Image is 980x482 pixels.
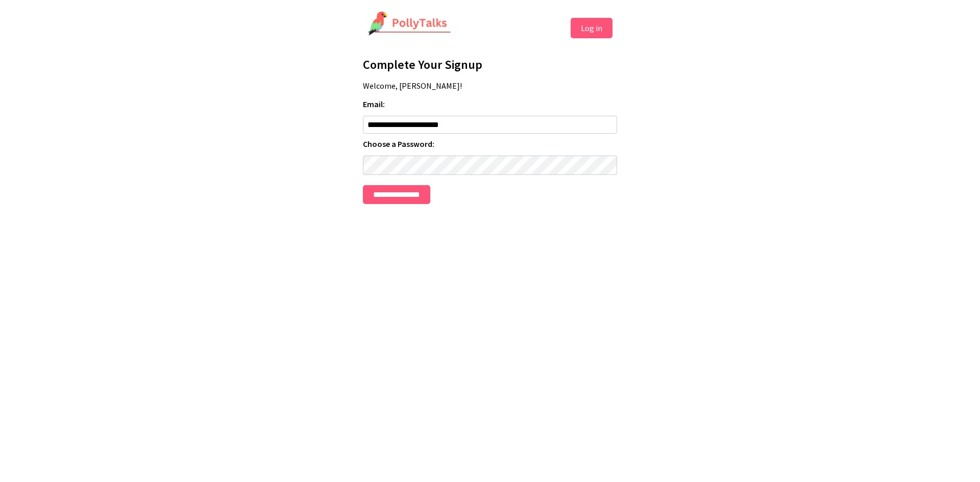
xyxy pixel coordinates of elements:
label: Choose a Password: [363,139,617,149]
p: Welcome, [PERSON_NAME]! [363,81,617,91]
label: Email: [363,99,617,109]
img: PollyTalks Logo [367,11,451,37]
button: Log in [571,18,612,38]
h1: Complete Your Signup [363,57,617,72]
